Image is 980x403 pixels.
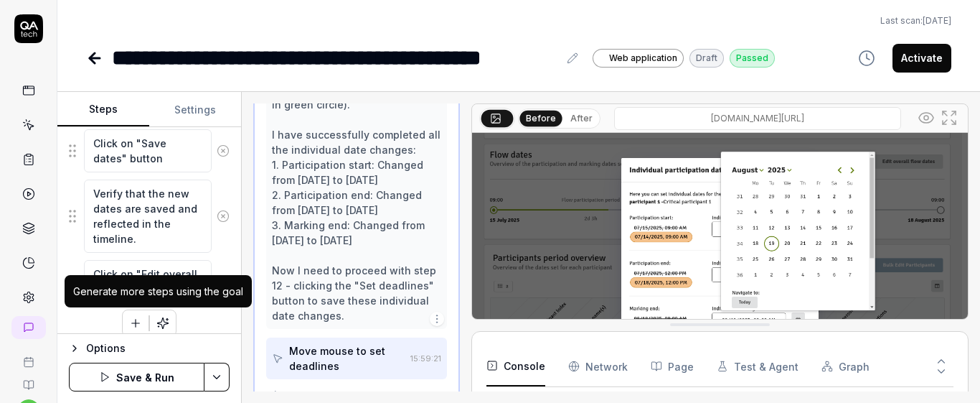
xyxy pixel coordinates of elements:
button: Page [651,346,694,386]
div: Options [86,340,230,357]
span: Last scan: [880,14,951,27]
time: [DATE] [923,15,951,26]
button: Console [486,346,545,386]
div: Move mouse to set deadlines [289,343,404,374]
button: View version history [849,44,884,73]
button: Open in full screen [938,106,961,129]
a: New conversation [11,316,46,339]
button: Remove step [212,136,235,165]
time: 15:59:21 [410,353,441,363]
button: Graph [821,346,870,386]
time: 15:59:22 [408,390,441,400]
button: Network [568,346,628,386]
div: Suggestions [69,259,230,304]
button: Steps [57,93,149,127]
button: Remove step [212,202,235,231]
a: Book a call with us [6,345,51,368]
div: Passed [730,49,775,68]
button: Test & Agent [717,346,798,386]
button: Activate [892,44,951,73]
div: Click set deadlines [289,388,385,403]
div: Suggestions [69,179,230,254]
button: Before [519,110,562,126]
button: Last scan:[DATE] [880,14,951,27]
button: After [565,111,598,126]
button: Options [69,340,230,357]
a: Web application [593,48,684,68]
a: Documentation [6,368,51,391]
button: Settings [149,93,241,127]
div: Draft [689,49,724,68]
button: Remove step [212,267,235,296]
button: Move mouse to set deadlines15:59:21 [266,338,446,379]
span: Web application [609,52,677,65]
div: Suggestions [69,129,230,173]
button: Show all interative elements [915,106,938,129]
button: Save & Run [69,363,204,392]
